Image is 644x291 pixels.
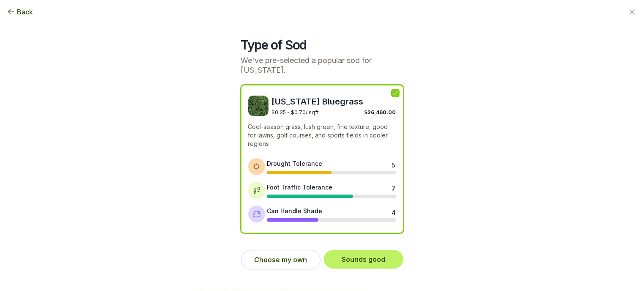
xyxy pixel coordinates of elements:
[364,109,396,115] span: $26,460.00
[241,56,403,75] p: We've pre-selected a popular sod for [US_STATE].
[267,159,322,168] div: Drought Tolerance
[241,37,403,52] h2: Type of Sod
[252,210,261,218] img: Shade tolerance icon
[7,7,33,17] button: Back
[267,183,332,192] div: Foot Traffic Tolerance
[324,250,403,269] button: Sounds good
[252,162,261,171] img: Drought tolerance icon
[272,96,396,107] span: [US_STATE] Bluegrass
[252,186,261,195] img: Foot traffic tolerance icon
[248,96,269,116] img: Kentucky Bluegrass sod image
[272,109,319,115] span: $0.35 - $0.70 / sqft
[17,7,33,17] span: Back
[241,250,321,269] button: Choose my own
[392,184,395,191] div: 7
[392,208,395,215] div: 4
[392,161,395,167] div: 5
[248,123,396,148] p: Cool-season grass, lush green, fine texture, good for lawns, golf courses, and sports fields in c...
[267,206,322,215] div: Can Handle Shade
